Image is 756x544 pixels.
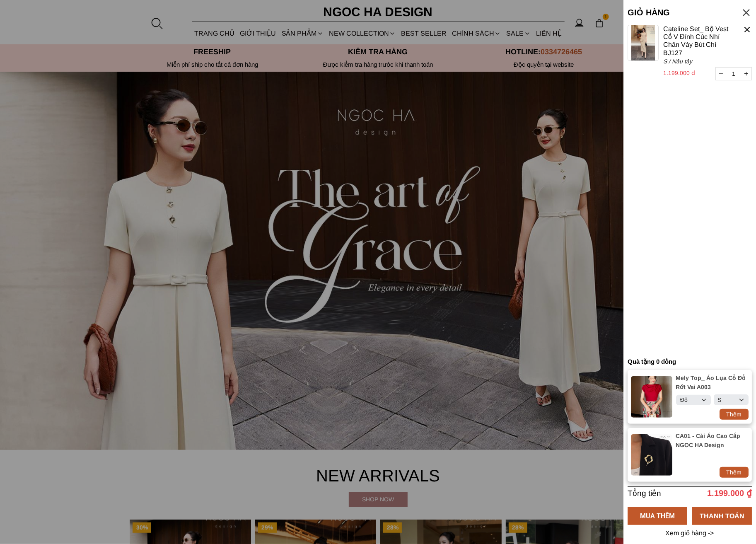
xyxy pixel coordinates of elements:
div: MUA THÊM [628,511,687,521]
a: Xem giỏ hàng -> [664,529,715,537]
a: Cateline Set_ Bộ Vest Cổ V Đính Cúc Nhí Chân Váy Bút Chì BJ127 [663,25,733,57]
h5: GIỎ HÀNG [628,8,723,17]
img: jpeg.jpeg [631,434,672,476]
div: Thêm [720,410,749,419]
p: 1.199.000 ₫ [663,68,731,77]
div: THANH TOÁN [692,510,752,521]
h6: Tổng tiền [628,489,687,498]
input: Quantity input [716,68,751,80]
a: Mely Top_ Áo Lụa Cổ Đổ Rớt Vai A003 [676,373,746,392]
a: CA01 - Cài Áo Cao Cấp NGOC HA Design [676,431,746,450]
h6: Quà tặng 0 đồng [628,358,752,365]
img: jpeg.jpeg [628,25,659,61]
div: Thêm [720,468,749,477]
p: S / Nâu tây [663,57,733,66]
p: 1.199.000 ₫ [702,488,752,498]
img: png.png [631,376,672,418]
a: THANH TOÁN [692,507,752,525]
